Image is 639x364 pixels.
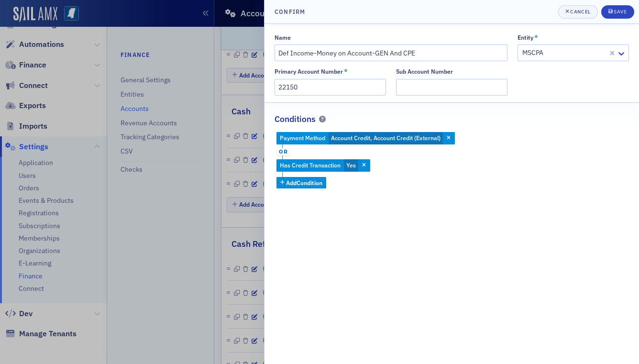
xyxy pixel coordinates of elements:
abbr: This field is required [534,34,538,41]
div: Primary Account Number [275,68,343,75]
h4: Confirm [275,7,306,16]
button: Save [601,5,634,19]
div: Name [275,34,291,41]
span: Has Credit Transaction [280,161,341,169]
button: or [276,144,291,160]
div: Save [614,9,627,14]
span: Add Condition [286,178,322,187]
button: AddCondition [276,177,327,189]
h2: Conditions [275,113,316,125]
span: Payment Method [280,134,325,142]
button: Cancel [558,5,598,19]
span: or [276,148,291,156]
abbr: This field is required [344,68,348,75]
span: Yes [346,161,356,169]
span: Account Credit, Account Credit (External) [331,134,441,142]
div: Account Credit, Account Credit (External) [276,132,455,144]
div: Sub Account Number [396,68,453,75]
div: Entity [518,34,533,41]
div: Cancel [570,9,590,14]
div: Yes [276,159,370,172]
